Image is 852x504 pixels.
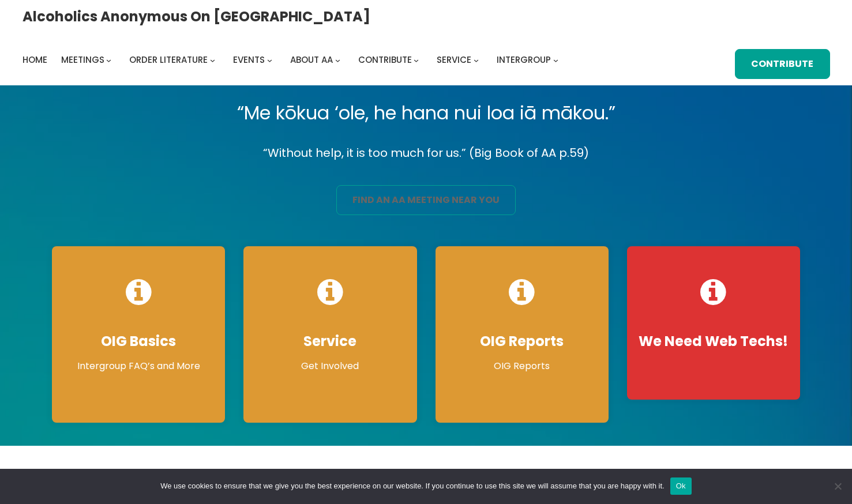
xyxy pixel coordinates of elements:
[210,57,215,62] button: Order Literature submenu
[233,54,265,66] span: Events
[63,359,213,373] p: Intergroup FAQ’s and More
[106,57,111,62] button: Meetings submenu
[414,57,419,62] button: Contribute submenu
[290,52,333,68] a: About AA
[447,333,597,350] h4: OIG Reports
[22,52,562,68] nav: Intergroup
[336,185,516,215] a: find an aa meeting near you
[497,54,551,66] span: Intergroup
[43,97,809,129] p: “Me kōkua ‘ole, he hana nui loa iā mākou.”
[447,359,597,373] p: OIG Reports
[267,57,272,62] button: Events submenu
[22,4,370,29] a: Alcoholics Anonymous on [GEOGRAPHIC_DATA]
[832,480,843,492] span: No
[474,57,479,62] button: Service submenu
[670,477,692,495] button: Ok
[61,54,104,66] span: Meetings
[61,52,104,68] a: Meetings
[22,54,47,66] span: Home
[255,359,405,373] p: Get Involved
[639,333,789,350] h4: We Need Web Techs!
[43,143,809,163] p: “Without help, it is too much for us.” (Big Book of AA p.59)
[63,333,213,350] h4: OIG Basics
[129,54,208,66] span: Order Literature
[358,54,412,66] span: Contribute
[735,49,830,79] a: Contribute
[335,57,340,62] button: About AA submenu
[497,52,551,68] a: Intergroup
[233,52,265,68] a: Events
[290,54,333,66] span: About AA
[358,52,412,68] a: Contribute
[160,480,664,492] span: We use cookies to ensure that we give you the best experience on our website. If you continue to ...
[22,52,47,68] a: Home
[437,52,471,68] a: Service
[553,57,558,62] button: Intergroup submenu
[437,54,471,66] span: Service
[255,333,405,350] h4: Service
